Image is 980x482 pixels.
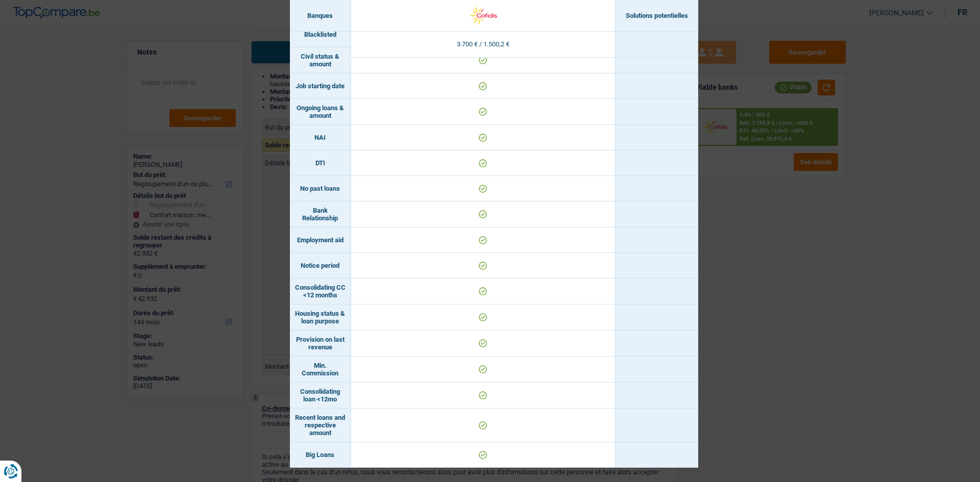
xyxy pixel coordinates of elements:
td: DTI [290,150,351,176]
td: Employment aid [290,227,351,253]
td: Ongoing loans & amount [290,99,351,125]
td: Consolidating loan <12mo [290,383,351,409]
td: Consolidating CC <12 months [290,278,351,305]
td: Bank Relationship [290,201,351,227]
td: Civil status & amount [290,47,351,73]
td: 3.700 € / 1.500,2 € [351,32,616,58]
td: Job starting date [290,73,351,99]
td: Blacklisted [290,22,351,47]
td: Min. Commission [290,357,351,383]
td: No past loans [290,176,351,201]
td: Notice period [290,253,351,278]
td: Provision on last revenue [290,331,351,357]
td: Big Loans [290,442,351,468]
td: Housing status & loan purpose [290,305,351,331]
td: NAI [290,125,351,150]
img: Cofidis [461,5,505,27]
td: Recent loans and respective amount [290,409,351,442]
